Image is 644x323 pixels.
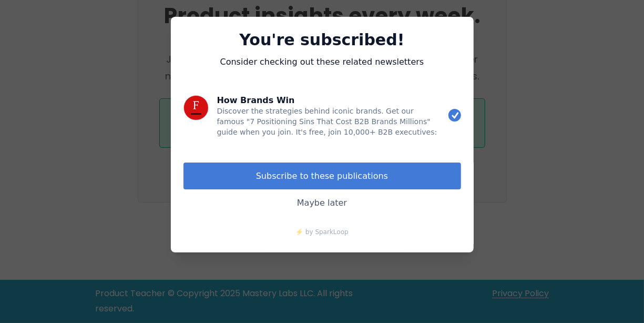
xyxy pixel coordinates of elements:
[183,189,461,216] a: Maybe later
[217,106,440,137] p: Discover the strategies behind iconic brands. Get our famous "7 Positioning Sins That Cost B2B Br...
[217,95,440,106] h3: How Brands Win
[220,55,424,70] p: Consider checking out these related newsletters
[295,225,349,240] a: ⚡️ by SparkLoop
[183,163,461,189] button: Subscribe to these publications
[239,34,404,46] h2: You're subscribed!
